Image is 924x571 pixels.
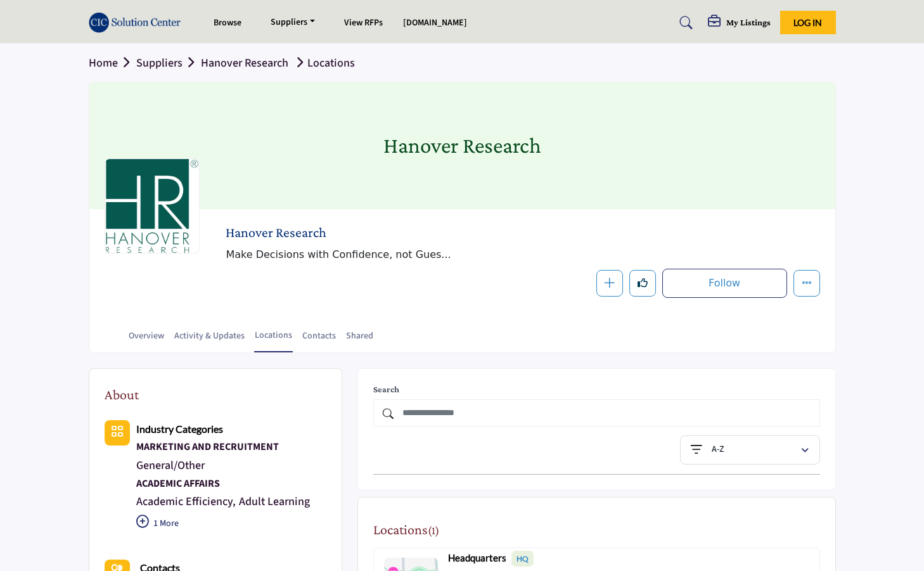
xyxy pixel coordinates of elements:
button: Like [629,270,656,297]
a: Suppliers [262,14,324,32]
div: My Listings [708,15,771,30]
div: Academic program development, faculty resources, and curriculum enhancement solutions for higher ... [136,475,311,492]
b: Industry Categories [136,423,223,435]
p: 1 More [136,511,311,539]
h1: Hanover Research [383,82,541,209]
b: Headquarters [448,551,534,567]
a: Shared [345,330,374,352]
a: Search [667,13,701,33]
a: Locations [254,329,293,352]
button: Category Icon [105,420,130,446]
h5: My Listings [726,16,771,28]
a: Adult Learning [239,494,310,510]
span: Log In [793,17,822,28]
span: Make Decisions with Confidence, not Guesswork [226,247,631,262]
a: Activity & Updates [174,330,245,352]
h2: Locations [373,519,439,541]
span: ( ) [428,524,439,537]
img: site Logo [89,12,188,33]
span: HQ [511,551,534,567]
h2: Hanover Research [226,224,574,241]
a: Hanover Research [201,55,288,71]
div: Brand development, digital marketing, and student recruitment campaign solutions for colleges [136,438,311,456]
a: Academic Efficiency, [136,494,236,510]
p: A-Z [712,444,724,456]
a: Industry Categories [136,421,223,437]
button: Follow [662,269,787,298]
button: More details [793,270,820,297]
h2: About [105,384,139,405]
a: Suppliers [136,55,201,71]
a: MARKETING AND RECRUITMENT [136,438,311,456]
a: Overview [128,330,165,352]
a: General/Other [136,458,205,473]
button: Log In [780,11,836,34]
a: Contacts [302,330,337,352]
a: ACADEMIC AFFAIRS [136,475,311,492]
a: [DOMAIN_NAME] [403,16,467,29]
h2: Search [373,384,820,395]
a: Home [89,55,136,71]
button: A-Z [680,435,820,465]
span: 1 [432,524,435,537]
a: Browse [214,16,241,29]
a: Locations [292,55,355,71]
a: View RFPs [344,16,383,29]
